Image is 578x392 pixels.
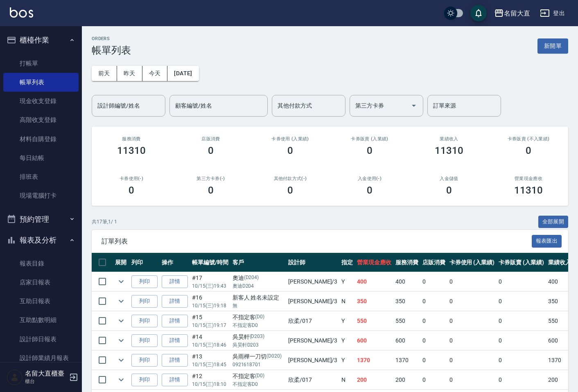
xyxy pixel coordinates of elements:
td: 350 [393,292,420,311]
h3: 0 [287,185,293,196]
button: 前天 [92,66,117,81]
th: 帳單編號/時間 [190,253,230,272]
p: 共 17 筆, 1 / 1 [92,218,117,225]
h2: 卡券使用 (入業績) [260,136,320,142]
button: Open [407,99,420,112]
a: 設計師業績月報表 [3,349,79,367]
h3: 0 [129,185,134,196]
td: 0 [447,292,497,311]
p: 奧迪D204 [233,282,284,290]
td: [PERSON_NAME] /3 [286,351,339,370]
td: 0 [447,331,497,350]
td: [PERSON_NAME] /3 [286,292,339,311]
td: 0 [497,292,546,311]
h2: 入金儲值 [419,176,479,181]
button: 新開單 [537,38,568,54]
h3: 0 [367,145,373,156]
a: 詳情 [162,275,188,288]
td: N [339,292,355,311]
th: 業績收入 [546,253,573,272]
button: save [470,5,487,21]
h3: 帳單列表 [92,45,131,56]
p: 不指定客D0 [233,322,284,329]
h2: 其他付款方式(-) [260,176,320,181]
td: 1370 [393,351,420,370]
th: 卡券販賣 (入業績) [497,253,546,272]
td: 0 [420,311,447,331]
p: 10/15 (三) 19:18 [192,302,228,309]
td: #15 [190,311,230,331]
td: 0 [420,370,447,390]
p: 吳昊軒D203 [233,341,284,349]
th: 展開 [113,253,129,272]
p: 10/15 (三) 18:46 [192,341,228,349]
a: 詳情 [162,354,188,367]
p: (D204) [244,274,259,282]
a: 現場電腦打卡 [3,186,79,205]
td: 400 [355,272,393,291]
h3: 0 [208,145,214,156]
td: 0 [497,370,546,390]
button: 今天 [142,66,168,81]
td: 200 [355,370,393,390]
td: 0 [497,351,546,370]
p: 10/15 (三) 19:17 [192,322,228,329]
button: 報表匯出 [532,235,562,248]
td: 1370 [546,351,573,370]
td: 350 [546,292,573,311]
td: 400 [546,272,573,291]
td: N [339,370,355,390]
button: 列印 [131,315,158,327]
a: 互助日報表 [3,292,79,311]
th: 指定 [339,253,355,272]
td: #16 [190,292,230,311]
button: 預約管理 [3,209,79,230]
h3: 0 [367,185,373,196]
a: 報表目錄 [3,254,79,273]
a: 每日結帳 [3,149,79,167]
td: #13 [190,351,230,370]
p: 10/15 (三) 18:10 [192,381,228,388]
a: 設計師日報表 [3,330,79,349]
a: 詳情 [162,374,188,386]
p: (D020) [266,352,282,361]
p: 無 [233,302,284,309]
th: 店販消費 [420,253,447,272]
img: Person [7,369,23,385]
td: 550 [393,311,420,331]
a: 新開單 [537,42,568,50]
button: 報表及分析 [3,230,79,251]
a: 高階收支登錄 [3,110,79,129]
td: 0 [497,331,546,350]
h2: 卡券使用(-) [102,176,161,181]
a: 詳情 [162,315,188,327]
a: 排班表 [3,167,79,186]
td: 200 [393,370,420,390]
th: 營業現金應收 [355,253,393,272]
h2: 卡券販賣 (不入業績) [499,136,558,142]
td: #17 [190,272,230,291]
h3: 0 [287,145,293,156]
span: 訂單列表 [102,237,532,246]
td: 0 [497,272,546,291]
a: 材料自購登錄 [3,130,79,149]
td: 600 [546,331,573,350]
a: 報表匯出 [532,237,562,245]
a: 現金收支登錄 [3,92,79,110]
button: 昨天 [117,66,142,81]
td: #12 [190,370,230,390]
div: 名留大直 [504,8,530,18]
td: 600 [355,331,393,350]
div: 吳雨樺一刀切 [233,352,284,361]
td: Y [339,311,355,331]
a: 打帳單 [3,54,79,73]
p: 10/15 (三) 19:43 [192,282,228,290]
button: expand row [115,354,127,366]
h3: 11310 [117,145,146,156]
button: expand row [115,315,127,327]
h2: ORDERS [92,36,131,41]
th: 設計師 [286,253,339,272]
td: 400 [393,272,420,291]
a: 詳情 [162,295,188,308]
button: expand row [115,334,127,347]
